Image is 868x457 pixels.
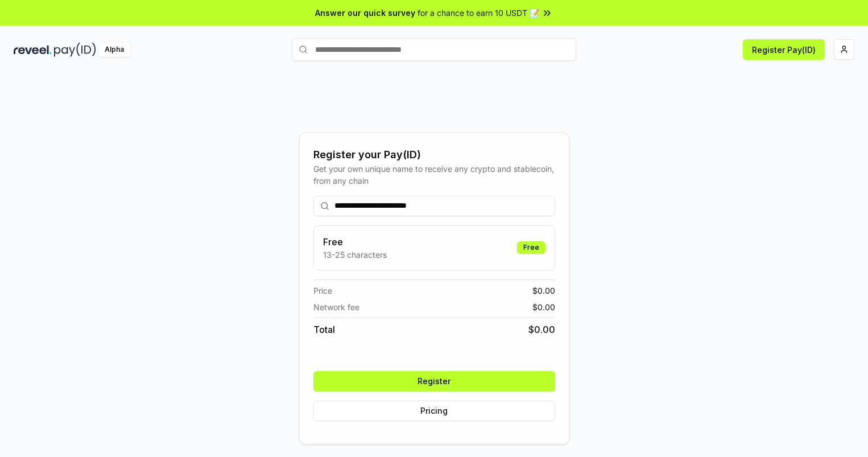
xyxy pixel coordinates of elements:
[532,301,555,313] span: $ 0.00
[323,249,387,261] p: 13-25 characters
[313,163,555,187] div: Get your own unique name to receive any crypto and stablecoin, from any chain
[315,7,415,19] span: Answer our quick survey
[313,285,332,297] span: Price
[313,371,555,392] button: Register
[532,285,555,297] span: $ 0.00
[418,7,539,19] span: for a chance to earn 10 USDT 📝
[313,147,555,163] div: Register your Pay(ID)
[14,43,52,57] img: reveel_dark
[313,323,335,336] span: Total
[528,323,555,336] span: $ 0.00
[54,43,96,57] img: pay_id
[517,241,545,254] div: Free
[313,301,359,313] span: Network fee
[313,401,555,421] button: Pricing
[98,43,130,57] div: Alpha
[743,39,825,60] button: Register Pay(ID)
[323,235,387,249] h3: Free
